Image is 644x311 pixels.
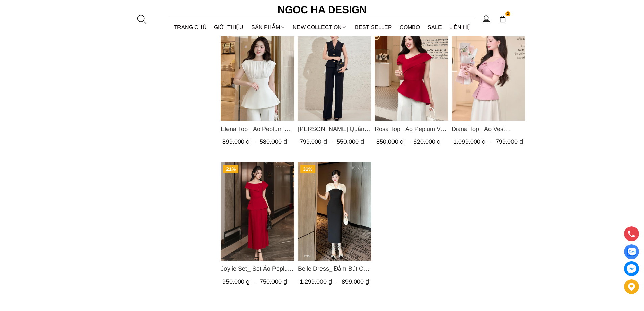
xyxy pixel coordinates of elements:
a: SALE [424,18,446,36]
span: 1.299.000 ₫ [299,278,338,285]
span: 620.000 ₫ [413,138,441,145]
a: Product image - Elena Top_ Áo Peplum Cổ Nhún Màu Trắng A1066 [221,23,294,121]
span: 799.000 ₫ [299,138,333,145]
a: NEW COLLECTION [289,18,351,36]
a: TRANG CHỦ [170,18,211,36]
a: Product image - Belle Dress_ Đầm Bút Chì Đen Phối Choàng Vai May Ly Màu Trắng Kèm Hoa D961 [297,162,371,261]
img: Belle Dress_ Đầm Bút Chì Đen Phối Choàng Vai May Ly Màu Trắng Kèm Hoa D961 [297,162,371,261]
span: Elena Top_ Áo Peplum Cổ Nhún Màu Trắng A1066 [221,124,294,134]
img: Diana Top_ Áo Vest Choàng Vai Đính Cúc Màu Hồng A1052 [451,23,525,121]
a: Link to Diana Top_ Áo Vest Choàng Vai Đính Cúc Màu Hồng A1052 [451,124,525,134]
a: Link to Rosa Top_ Áo Peplum Vai Lệch Xếp Ly Màu Đỏ A1064 [375,124,448,134]
img: img-CART-ICON-ksit0nf1 [499,15,506,23]
a: Link to Elena Top_ Áo Peplum Cổ Nhún Màu Trắng A1066 [221,124,294,134]
span: 799.000 ₫ [495,138,523,145]
img: Elena Top_ Áo Peplum Cổ Nhún Màu Trắng A1066 [221,23,294,121]
img: Rosa Top_ Áo Peplum Vai Lệch Xếp Ly Màu Đỏ A1064 [375,23,448,121]
span: Rosa Top_ Áo Peplum Vai Lệch Xếp Ly Màu Đỏ A1064 [375,124,448,134]
span: 2 [505,11,511,17]
span: 899.000 ₫ [341,278,369,285]
a: Display image [624,244,639,259]
a: Product image - Joylie Set_ Set Áo Peplum Vai Lệch, Chân Váy Dập Ly Màu Đỏ A956, CV120 [221,162,294,261]
span: 750.000 ₫ [260,278,287,285]
span: 550.000 ₫ [336,138,364,145]
span: Diana Top_ Áo Vest Choàng Vai Đính Cúc Màu Hồng A1052 [451,124,525,134]
img: Joylie Set_ Set Áo Peplum Vai Lệch, Chân Váy Dập Ly Màu Đỏ A956, CV120 [221,162,294,261]
a: BEST SELLER [351,18,396,36]
span: Joylie Set_ Set Áo Peplum Vai Lệch, Chân Váy Dập Ly Màu Đỏ A956, CV120 [221,264,294,273]
a: Link to Belle Dress_ Đầm Bút Chì Đen Phối Choàng Vai May Ly Màu Trắng Kèm Hoa D961 [297,264,371,273]
div: SẢN PHẨM [247,18,289,36]
img: Lara Pants_ Quần Suông Trắng Q059 [297,23,371,121]
a: Product image - Lara Pants_ Quần Suông Trắng Q059 [297,23,371,121]
span: 950.000 ₫ [222,278,257,285]
a: Ngoc Ha Design [271,2,373,18]
a: Link to Lara Pants_ Quần Suông Trắng Q059 [297,124,371,134]
a: messenger [624,261,639,276]
a: Combo [396,18,424,36]
a: GIỚI THIỆU [210,18,247,36]
span: Belle Dress_ Đầm Bút Chì Đen Phối Choàng Vai May Ly Màu Trắng Kèm Hoa D961 [297,264,371,273]
span: [PERSON_NAME] Quần Suông Trắng Q059 [297,124,371,134]
span: 850.000 ₫ [376,138,410,145]
a: Product image - Rosa Top_ Áo Peplum Vai Lệch Xếp Ly Màu Đỏ A1064 [375,23,448,121]
span: 899.000 ₫ [222,138,257,145]
span: 580.000 ₫ [260,138,287,145]
span: 1.099.000 ₫ [453,138,492,145]
a: LIÊN HỆ [446,18,474,36]
img: Display image [627,248,636,256]
a: Link to Joylie Set_ Set Áo Peplum Vai Lệch, Chân Váy Dập Ly Màu Đỏ A956, CV120 [221,264,294,273]
a: Product image - Diana Top_ Áo Vest Choàng Vai Đính Cúc Màu Hồng A1052 [451,23,525,121]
